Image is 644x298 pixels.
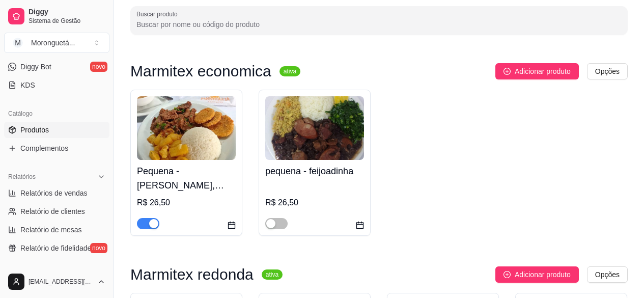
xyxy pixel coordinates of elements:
[4,240,109,256] a: Relatório de fidelidadenovo
[495,63,579,79] button: Adicionar produto
[265,164,364,178] h4: pequena - feijoadinha
[279,66,300,76] sup: ativa
[595,66,620,77] span: Opções
[4,77,109,93] a: KDS
[29,8,105,17] span: Diggy
[265,197,364,209] div: R$ 26,50
[29,17,105,25] span: Sistema de Gestão
[137,197,236,209] div: R$ 26,50
[4,140,109,156] a: Complementos
[130,268,254,281] h3: Marmitex redonda
[4,122,109,138] a: Produtos
[4,33,109,53] button: Select a team
[29,278,93,286] span: [EMAIL_ADDRESS][DOMAIN_NAME]
[20,143,68,153] span: Complementos
[228,221,236,229] span: calendar
[136,19,622,30] input: Buscar produto
[20,225,82,235] span: Relatório de mesas
[20,125,49,135] span: Produtos
[137,164,236,193] h4: Pequena - [PERSON_NAME], [PERSON_NAME] ou Linguicinha de Dumont (Escolha 1 opção)
[20,62,51,72] span: Diggy Bot
[136,10,181,18] label: Buscar produto
[356,221,364,229] span: calendar
[130,65,271,77] h3: Marmitex economica
[20,206,85,216] span: Relatório de clientes
[495,266,579,283] button: Adicionar produto
[515,269,571,280] span: Adicionar produto
[4,105,109,122] div: Catálogo
[8,173,36,181] span: Relatórios
[262,269,283,280] sup: ativa
[13,38,23,48] span: M
[20,80,35,90] span: KDS
[265,96,364,160] img: product-image
[4,4,109,29] a: DiggySistema de Gestão
[4,269,109,294] button: [EMAIL_ADDRESS][DOMAIN_NAME]
[31,38,75,48] div: Moronguetá ...
[4,59,109,75] a: Diggy Botnovo
[503,271,511,278] span: plus-circle
[503,68,511,75] span: plus-circle
[20,188,88,198] span: Relatórios de vendas
[587,266,628,283] button: Opções
[20,243,91,253] span: Relatório de fidelidade
[4,185,109,201] a: Relatórios de vendas
[595,269,620,280] span: Opções
[587,63,628,79] button: Opções
[137,96,236,160] img: product-image
[4,203,109,220] a: Relatório de clientes
[4,222,109,238] a: Relatório de mesas
[515,66,571,77] span: Adicionar produto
